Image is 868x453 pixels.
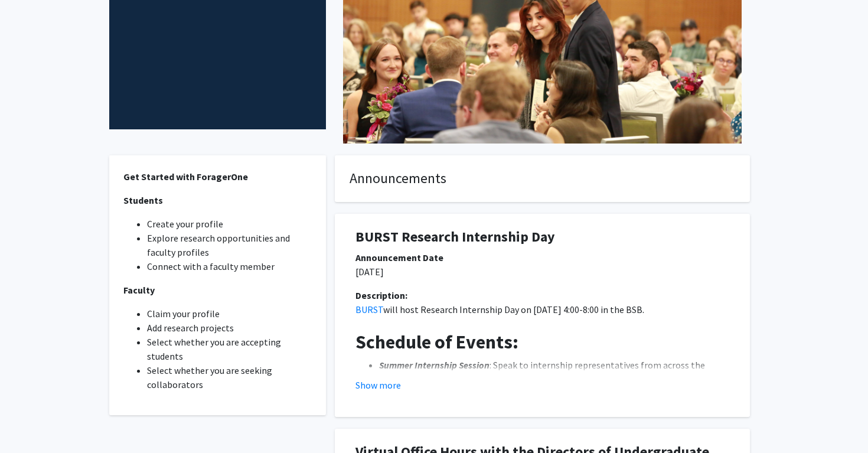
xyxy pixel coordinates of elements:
[147,335,312,363] li: Select whether you are accepting students
[9,400,50,444] iframe: Chat
[355,229,729,246] h1: BURST Research Internship Day
[123,194,163,206] strong: Students
[355,265,729,279] p: [DATE]
[350,170,735,187] h4: Announcements
[147,259,312,273] li: Connect with a faculty member
[147,231,312,259] li: Explore research opportunities and faculty profiles
[147,307,312,321] li: Claim your profile
[355,330,518,354] strong: Schedule of Events:
[355,304,383,315] a: BURST
[123,284,155,296] strong: Faculty
[355,250,729,265] div: Announcement Date
[147,321,312,335] li: Add research projects
[355,288,729,302] div: Description:
[355,302,729,317] p: will host Research Internship Day on [DATE] 4:00-8:00 in the BSB.
[123,171,248,182] strong: Get Started with ForagerOne
[379,358,729,386] li: : Speak to internship representatives from across the country to learn about how to apply!
[379,359,490,371] em: Summer Internship Session
[147,217,312,231] li: Create your profile
[355,378,401,392] button: Show more
[147,363,312,392] li: Select whether you are seeking collaborators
